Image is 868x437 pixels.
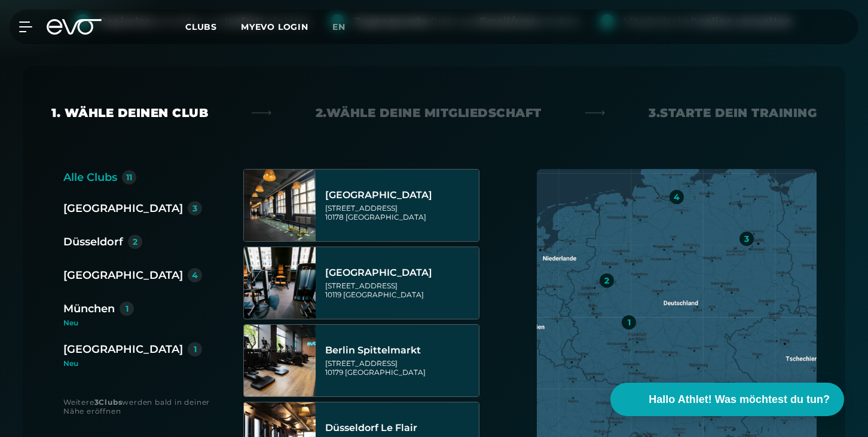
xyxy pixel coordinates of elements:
span: Clubs [185,21,217,32]
div: [GEOGRAPHIC_DATA] [63,200,183,217]
div: Alle Clubs [63,169,117,186]
img: Berlin Spittelmarkt [244,325,316,396]
img: Berlin Alexanderplatz [244,170,316,241]
div: [STREET_ADDRESS] 10178 [GEOGRAPHIC_DATA] [325,204,475,221]
div: Düsseldorf Le Flair [325,422,475,434]
div: 1 [628,318,631,327]
div: 1 [126,304,129,313]
div: [GEOGRAPHIC_DATA] [63,267,183,284]
a: Clubs [185,21,241,32]
a: MYEVO LOGIN [241,21,308,32]
div: 2 [604,276,609,285]
div: [GEOGRAPHIC_DATA] [63,341,183,358]
div: [GEOGRAPHIC_DATA] [325,189,475,201]
div: 2. Wähle deine Mitgliedschaft [316,104,542,121]
strong: Clubs [99,398,122,407]
div: Neu [63,319,212,327]
div: 3. Starte dein Training [649,104,817,121]
div: 4 [192,271,198,279]
div: Weitere werden bald in deiner Nähe eröffnen [63,398,219,416]
div: [STREET_ADDRESS] 10119 [GEOGRAPHIC_DATA] [325,281,475,299]
div: [GEOGRAPHIC_DATA] [325,267,475,279]
div: 4 [674,193,680,201]
span: Hallo Athlet! Was möchtest du tun? [649,392,830,408]
div: 3 [192,204,197,213]
div: Neu [63,360,202,367]
div: Düsseldorf [63,233,123,250]
button: Hallo Athlet! Was möchtest du tun? [610,383,844,416]
span: en [332,21,346,32]
div: 1 [194,345,197,353]
div: 3 [744,235,749,243]
div: [STREET_ADDRESS] 10179 [GEOGRAPHIC_DATA] [325,359,475,377]
div: Berlin Spittelmarkt [325,344,475,356]
a: en [332,20,360,34]
img: Berlin Rosenthaler Platz [244,247,316,319]
div: 11 [126,173,132,181]
div: München [63,300,115,317]
div: 2 [133,238,137,246]
div: 1. Wähle deinen Club [51,104,208,121]
strong: 3 [94,398,99,407]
